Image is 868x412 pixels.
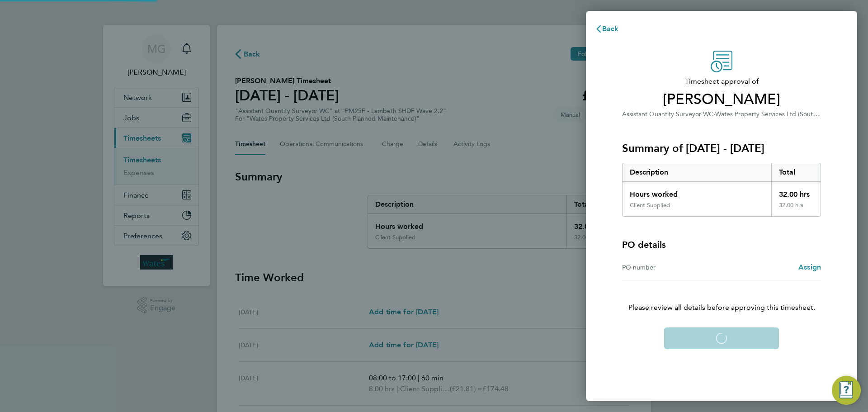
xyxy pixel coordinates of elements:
[622,76,821,87] span: Timesheet approval of
[630,202,670,209] div: Client Supplied
[622,163,821,217] div: Summary of 13 - 19 Sep 2025
[798,263,821,271] span: Assign
[713,110,715,118] span: ·
[622,110,713,118] span: Assistant Quantity Surveyor WC
[622,262,722,273] div: PO number
[771,182,821,202] div: 32.00 hrs
[622,90,821,109] span: [PERSON_NAME]
[798,262,821,273] a: Assign
[771,202,821,216] div: 32.00 hrs
[602,24,619,33] span: Back
[611,280,832,313] p: Please review all details before approving this timesheet.
[586,20,628,38] button: Back
[832,376,861,405] button: Engage Resource Center
[622,141,821,156] h3: Summary of [DATE] - [DATE]
[622,238,666,251] h4: PO details
[771,163,821,181] div: Total
[623,182,771,202] div: Hours worked
[623,163,771,181] div: Description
